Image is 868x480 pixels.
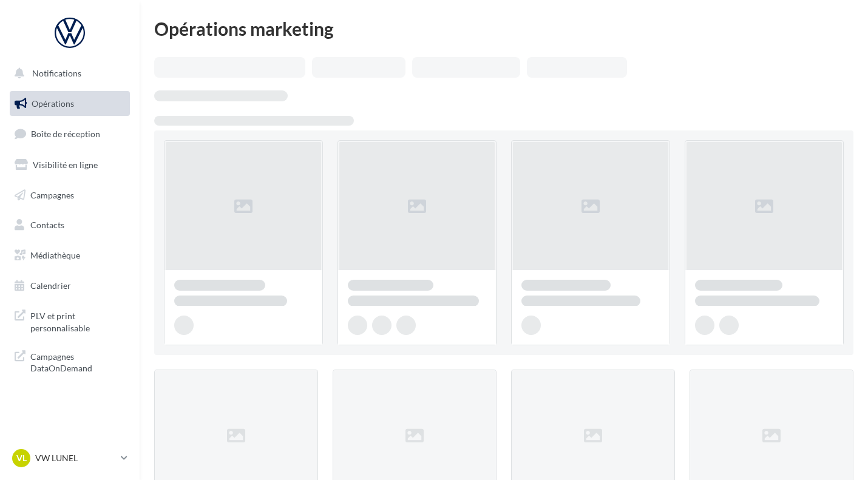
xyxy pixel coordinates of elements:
p: VW LUNEL [35,452,116,464]
a: Boîte de réception [7,121,132,147]
span: Médiathèque [30,250,80,260]
a: Campagnes [7,183,132,208]
span: Campagnes DataOnDemand [30,348,125,374]
a: Calendrier [7,273,132,299]
a: VL VW LUNEL [10,447,130,470]
span: Contacts [30,220,64,230]
a: PLV et print personnalisable [7,303,132,339]
span: PLV et print personnalisable [30,308,125,334]
a: Opérations [7,91,132,117]
span: Boîte de réception [31,129,100,139]
span: Calendrier [30,280,71,291]
a: Médiathèque [7,243,132,268]
span: Visibilité en ligne [33,160,98,170]
a: Visibilité en ligne [7,152,132,178]
span: Opérations [32,98,74,109]
span: VL [16,452,27,464]
button: Notifications [7,61,127,86]
a: Contacts [7,212,132,238]
span: Notifications [32,68,81,78]
span: Campagnes [30,189,74,200]
a: Campagnes DataOnDemand [7,343,132,379]
div: Opérations marketing [154,19,853,38]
